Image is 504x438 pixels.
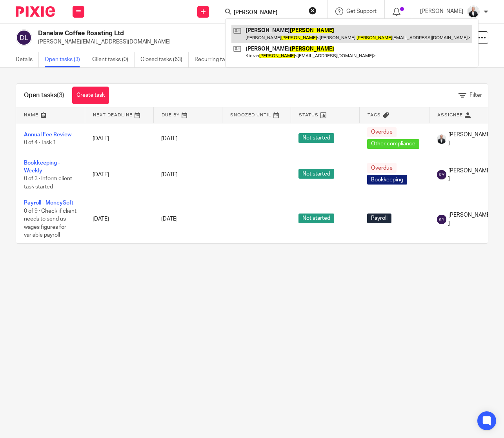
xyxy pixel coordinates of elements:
span: 0 of 4 · Task 1 [24,140,56,146]
img: _SKY9589-Edit-2.jpeg [467,5,480,18]
span: [PERSON_NAME] [448,167,490,183]
a: Client tasks (0) [92,52,135,67]
span: Not started [298,169,334,179]
a: Create task [72,87,109,104]
img: Pixie [16,6,55,17]
span: Other compliance [367,139,419,149]
span: Filter [469,92,482,98]
span: Bookkeeping [367,175,407,185]
span: Status [299,113,318,117]
input: Search [233,9,304,16]
a: Details [16,52,39,67]
img: svg%3E [16,29,32,46]
a: Annual Fee Review [24,132,71,138]
span: [PERSON_NAME] [448,211,490,227]
img: svg%3E [437,170,446,179]
img: _SKY9589-Edit-2.jpeg [437,134,446,144]
span: [DATE] [161,172,178,177]
a: Closed tasks (63) [140,52,189,67]
td: [DATE] [85,155,153,195]
span: Not started [298,214,334,223]
img: svg%3E [437,215,446,224]
td: [DATE] [85,195,153,243]
td: [DATE] [85,123,153,155]
span: Overdue [367,163,397,173]
span: Get Support [346,9,377,14]
span: 0 of 9 · Check if client needs to send us wages figures for variable payroll [24,208,76,238]
h1: Open tasks [24,91,64,100]
span: [DATE] [161,217,178,222]
span: Snoozed Until [230,113,271,117]
span: [PERSON_NAME] [448,131,490,147]
span: Overdue [367,127,397,137]
a: Open tasks (3) [45,52,86,67]
span: Tags [368,113,381,117]
h2: Danelaw Coffee Roasting Ltd [38,29,313,38]
a: Recurring tasks (5) [195,52,247,67]
p: [PERSON_NAME][EMAIL_ADDRESS][DOMAIN_NAME] [38,38,382,46]
span: Not started [298,133,334,143]
a: Payroll - MoneySoft [24,200,73,206]
button: Clear [309,7,317,14]
span: (3) [57,92,64,98]
span: Payroll [367,214,391,223]
p: [PERSON_NAME] [420,7,463,15]
a: Bookkeeping - Weekly [24,160,60,174]
span: 0 of 3 · Inform client task started [24,176,72,190]
span: [DATE] [161,136,178,141]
